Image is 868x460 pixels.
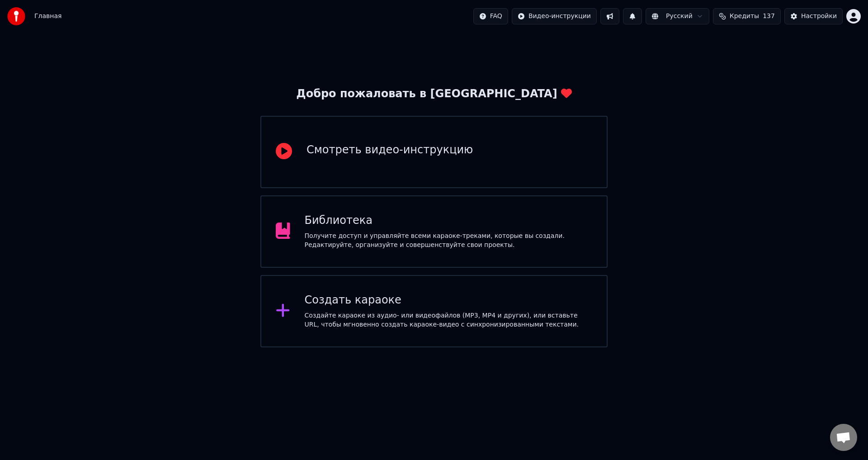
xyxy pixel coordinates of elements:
[713,8,781,24] button: Кредиты137
[7,7,25,25] img: youka
[34,12,61,21] span: Главная
[296,87,571,101] div: Добро пожаловать в [GEOGRAPHIC_DATA]
[305,311,593,329] div: Создайте караоке из аудио- или видеофайлов (MP3, MP4 и других), или вставьте URL, чтобы мгновенно...
[730,12,759,21] span: Кредиты
[801,12,837,21] div: Настройки
[512,8,597,24] button: Видео-инструкции
[305,293,593,308] div: Создать караоке
[784,8,843,24] button: Настройки
[34,12,61,21] nav: breadcrumb
[305,232,593,250] div: Получите доступ и управляйте всеми караоке-треками, которые вы создали. Редактируйте, организуйте...
[830,424,857,451] div: Открытый чат
[305,213,593,228] div: Библиотека
[473,8,508,24] button: FAQ
[763,12,775,21] span: 137
[307,143,473,157] div: Смотреть видео-инструкцию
